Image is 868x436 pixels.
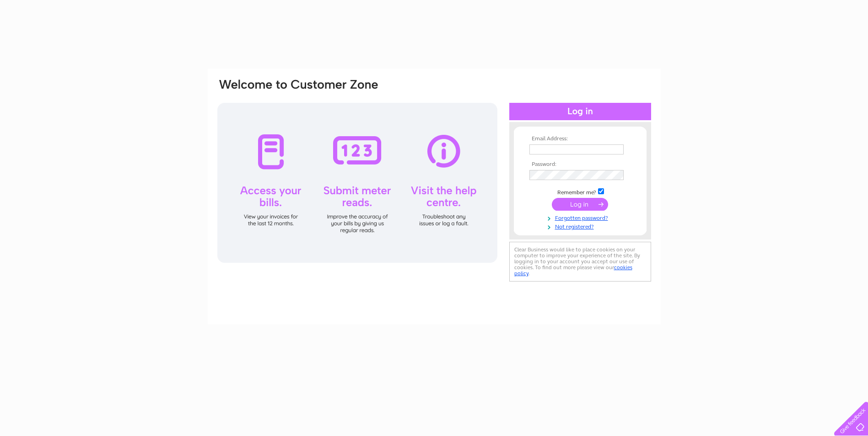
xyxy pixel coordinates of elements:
[527,161,633,168] th: Password:
[529,213,633,222] a: Forgotten password?
[509,242,651,282] div: Clear Business would like to place cookies on your computer to improve your experience of the sit...
[529,222,633,230] a: Not registered?
[527,136,633,142] th: Email Address:
[552,198,608,211] input: Submit
[527,187,633,196] td: Remember me?
[514,264,632,276] a: cookies policy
